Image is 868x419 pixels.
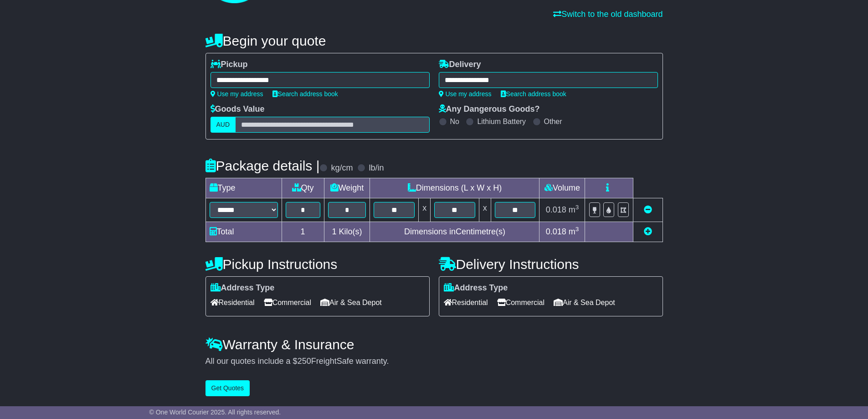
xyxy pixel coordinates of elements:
[205,257,430,272] h4: Pickup Instructions
[439,60,481,70] label: Delivery
[205,178,282,198] td: Type
[554,295,615,310] span: Air & Sea Depot
[569,205,579,214] span: m
[439,90,492,98] a: Use my address
[211,90,263,98] a: Use my address
[419,198,431,222] td: x
[149,409,281,416] span: © One World Courier 2025. All rights reserved.
[444,283,508,293] label: Address Type
[644,227,652,236] a: Add new item
[439,257,663,272] h4: Delivery Instructions
[644,205,652,214] a: Remove this item
[272,90,338,98] a: Search address book
[324,222,370,242] td: Kilo(s)
[205,222,282,242] td: Total
[539,178,585,198] td: Volume
[444,295,488,310] span: Residential
[282,178,324,198] td: Qty
[477,117,526,126] label: Lithium Battery
[205,357,663,367] div: All our quotes include a $ FreightSafe warranty.
[370,222,539,242] td: Dimensions in Centimetre(s)
[205,158,320,173] h4: Package details |
[320,295,382,310] span: Air & Sea Depot
[544,117,562,126] label: Other
[331,163,353,173] label: kg/cm
[211,295,255,310] span: Residential
[205,33,663,48] h4: Begin your quote
[282,222,324,242] td: 1
[298,357,311,366] span: 250
[553,10,663,19] a: Switch to the old dashboard
[569,227,579,236] span: m
[439,104,540,114] label: Any Dangerous Goods?
[205,380,250,396] button: Get Quotes
[450,117,459,126] label: No
[546,205,566,214] span: 0.018
[497,295,544,310] span: Commercial
[479,198,491,222] td: x
[211,104,265,114] label: Goods Value
[575,204,579,211] sup: 3
[546,227,566,236] span: 0.018
[211,283,275,293] label: Address Type
[575,226,579,233] sup: 3
[501,90,566,98] a: Search address book
[369,163,384,173] label: lb/in
[205,337,663,352] h4: Warranty & Insurance
[211,60,248,70] label: Pickup
[370,178,539,198] td: Dimensions (L x W x H)
[332,227,336,236] span: 1
[211,117,236,133] label: AUD
[324,178,370,198] td: Weight
[264,295,311,310] span: Commercial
